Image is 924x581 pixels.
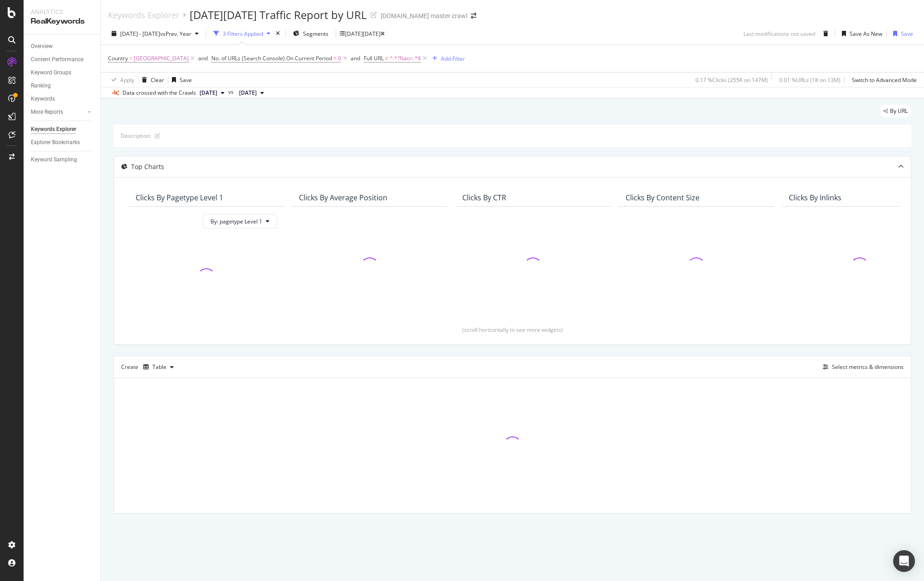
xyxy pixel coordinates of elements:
[203,214,277,228] button: By: pagetype Level 1
[31,42,94,51] a: Overview
[274,29,282,38] div: times
[901,30,913,38] div: Save
[340,26,385,41] button: [DATE][DATE]
[743,30,815,38] div: Last modifications not saved
[31,125,94,134] a: Keywords Explorer
[31,125,76,134] div: Keywords Explorer
[31,55,83,64] div: Content Performance
[121,132,151,140] div: Description:
[138,73,164,87] button: Clear
[852,76,917,84] div: Switch to Advanced Mode
[890,26,913,41] button: Save
[31,94,94,104] a: Keywords
[351,54,360,62] div: and
[210,26,274,41] button: 3 Filters Applied
[223,30,263,38] div: 3 Filters Applied
[838,26,882,41] button: Save As New
[120,30,160,38] span: [DATE] - [DATE]
[31,55,94,64] a: Content Performance
[136,193,223,202] div: Clicks By pagetype Level 1
[385,54,388,62] span: ≠
[31,107,63,117] div: More Reports
[108,73,134,87] button: Apply
[31,68,94,77] a: Keyword Groups
[789,193,841,202] div: Clicks By Inlinks
[441,55,465,63] div: Add Filter
[779,76,841,84] div: 0.01 % URLs ( 1K on 13M )
[160,30,191,38] span: vs Prev. Year
[134,52,189,65] span: [GEOGRAPHIC_DATA]
[31,16,93,27] div: RealKeywords
[880,105,911,117] div: legacy label
[850,30,882,38] div: Save As New
[890,108,908,114] span: By URL
[626,193,699,202] div: Clicks By Content Size
[121,360,177,374] div: Create
[168,73,192,87] button: Save
[198,54,208,63] button: and
[235,87,268,98] button: [DATE]
[832,363,904,371] div: Select metrics & dimensions
[390,52,421,65] span: ^.*?Nao=.*$
[333,54,337,62] span: >
[303,30,328,38] span: Segments
[31,138,94,147] a: Explorer Bookmarks
[129,54,132,62] span: =
[108,54,128,62] span: Country
[31,42,53,51] div: Overview
[429,53,465,64] button: Add Filter
[345,30,381,38] div: [DATE][DATE]
[819,362,904,373] button: Select metrics & dimensions
[131,162,164,171] div: Top Charts
[471,13,476,19] div: arrow-right-arrow-left
[31,68,71,77] div: Keyword Groups
[31,107,85,117] a: More Reports
[196,87,228,98] button: [DATE]
[108,10,179,20] a: Keywords Explorer
[31,155,77,165] div: Keyword Sampling
[893,550,915,572] div: Open Intercom Messenger
[120,76,134,84] div: Apply
[31,81,51,91] div: Ranking
[108,26,202,41] button: [DATE] - [DATE]vsPrev. Year
[180,76,192,84] div: Save
[31,155,94,165] a: Keyword Sampling
[31,7,93,16] div: Analytics
[140,360,177,374] button: Table
[695,76,768,84] div: 0.17 % Clicks ( 255K on 147M )
[210,218,262,225] span: By: pagetype Level 1
[381,11,467,20] div: [DOMAIN_NAME] master crawl
[848,73,917,87] button: Switch to Advanced Mode
[31,81,94,91] a: Ranking
[351,54,360,63] button: and
[31,94,55,104] div: Keywords
[299,193,387,202] div: Clicks By Average Position
[211,54,332,62] span: No. of URLs (Search Console) On Current Period
[289,26,332,41] button: Segments
[200,89,217,97] span: 2025 Jan. 11th
[31,138,80,147] div: Explorer Bookmarks
[239,89,257,97] span: 2024 Jan. 21st
[364,54,384,62] span: Full URL
[462,193,506,202] div: Clicks By CTR
[190,7,367,23] div: [DATE][DATE] Traffic Report by URL
[125,326,900,334] div: (scroll horizontally to see more widgets)
[228,88,235,96] span: vs
[198,54,208,62] div: and
[152,364,166,370] div: Table
[338,52,341,65] span: 0
[122,89,196,97] div: Data crossed with the Crawls
[151,76,164,84] div: Clear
